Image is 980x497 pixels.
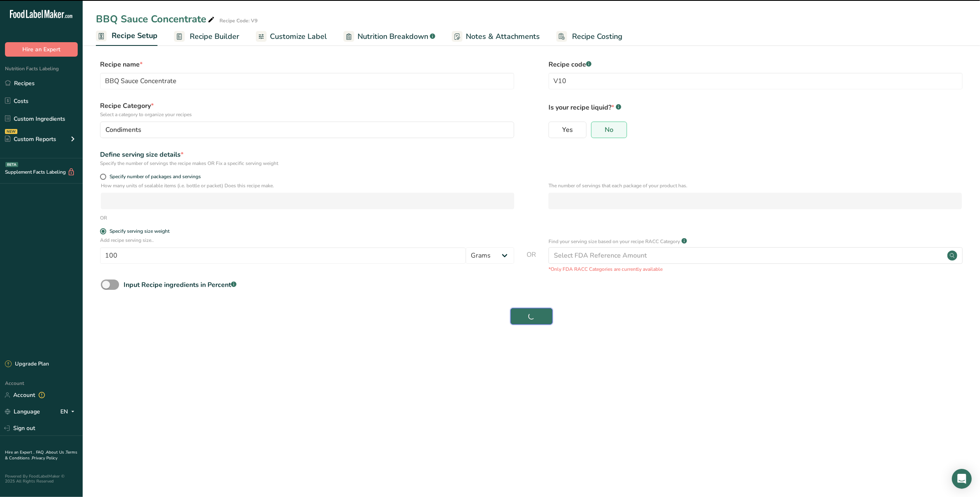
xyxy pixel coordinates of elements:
label: Recipe code [548,60,963,69]
a: Language [5,404,40,419]
a: Recipe Costing [556,27,622,46]
span: No [605,126,613,134]
span: Customize Label [270,31,327,42]
div: Custom Reports [5,135,56,143]
p: Find your serving size based on your recipe RACC Category [548,238,680,245]
div: Define serving size details [100,150,514,160]
p: The number of servings that each package of your product has. [548,182,962,189]
a: Recipe Builder [174,27,239,46]
div: OR [100,214,107,222]
p: Is your recipe liquid? [548,101,963,112]
div: Powered By FoodLabelMaker © 2025 All Rights Reserved [5,474,78,484]
span: Recipe Builder [190,31,239,42]
span: Recipe Costing [572,31,622,42]
div: EN [60,407,78,417]
input: Type your recipe code here [548,73,963,89]
div: Specify the number of servings the recipe makes OR Fix a specific serving weight [100,160,514,167]
div: Upgrade Plan [5,360,49,368]
p: *Only FDA RACC Categories are currently available [548,265,963,273]
a: FAQ . [36,449,46,455]
span: Specify number of packages and servings [106,174,201,180]
div: NEW [5,129,17,134]
span: Recipe Setup [112,30,157,41]
a: Customize Label [256,27,327,46]
a: Hire an Expert . [5,449,34,455]
a: Privacy Policy [32,455,57,461]
div: BBQ Sauce Concentrate [96,12,216,26]
label: Recipe Category [100,101,514,118]
span: Yes [562,126,573,134]
a: Recipe Setup [96,26,157,46]
p: Select a category to organize your recipes [100,111,514,118]
p: How many units of sealable items (i.e. bottle or packet) Does this recipe make. [101,182,514,189]
input: Type your serving size here [100,247,466,264]
a: Notes & Attachments [452,27,540,46]
div: Input Recipe ingredients in Percent [124,280,236,290]
span: Nutrition Breakdown [358,31,428,42]
div: Select FDA Reference Amount [554,251,647,260]
span: OR [527,250,536,273]
button: Condiments [100,122,514,138]
input: Type your recipe name here [100,73,514,89]
a: Terms & Conditions . [5,449,77,461]
p: Add recipe serving size.. [100,237,514,244]
div: Open Intercom Messenger [952,469,972,489]
span: Notes & Attachments [466,31,540,42]
a: Nutrition Breakdown [343,27,435,46]
div: Specify serving size weight [110,228,169,234]
span: Condiments [105,125,141,135]
div: Recipe Code: V9 [219,17,258,24]
button: Hire an Expert [5,42,78,57]
a: About Us . [46,449,66,455]
label: Recipe name [100,60,514,69]
div: BETA [5,162,18,167]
